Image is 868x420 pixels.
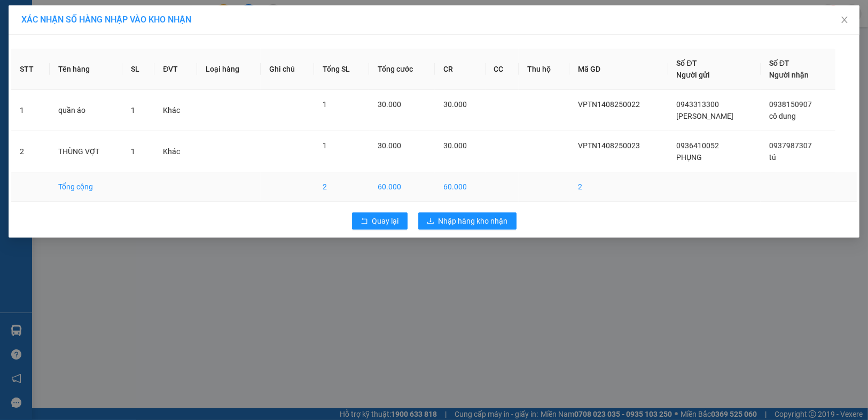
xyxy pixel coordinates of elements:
[519,49,569,90] th: Thu hộ
[427,217,434,226] span: download
[100,40,447,53] li: Hotline: 1900 8153
[769,59,789,67] span: Số ĐT
[435,172,486,202] td: 60.000
[677,71,710,79] span: Người gửi
[13,13,67,67] img: logo.jpg
[50,49,122,90] th: Tên hàng
[569,172,668,202] td: 2
[418,212,517,230] button: downloadNhập hàng kho nhận
[443,141,467,150] span: 30.000
[378,141,401,150] span: 30.000
[677,153,702,162] span: PHỤNG
[100,26,447,40] li: [STREET_ADDRESS][PERSON_NAME]. [GEOGRAPHIC_DATA], Tỉnh [GEOGRAPHIC_DATA]
[372,215,399,227] span: Quay lại
[769,153,776,162] span: tú
[439,215,508,227] span: Nhập hàng kho nhận
[11,131,50,172] td: 2
[486,49,519,90] th: CC
[677,141,720,150] span: 0936410052
[314,49,370,90] th: Tổng SL
[11,49,50,90] th: STT
[50,90,122,131] td: quần áo
[323,141,327,150] span: 1
[677,59,697,67] span: Số ĐT
[830,5,859,35] button: Close
[21,14,191,25] span: XÁC NHẬN SỐ HÀNG NHẬP VÀO KHO NHẬN
[769,71,809,79] span: Người nhận
[13,78,146,95] b: GỬI : PV Trảng Bàng
[154,131,197,172] td: Khác
[154,49,197,90] th: ĐVT
[352,212,408,230] button: rollbackQuay lại
[378,100,401,109] span: 30.000
[154,90,197,131] td: Khác
[369,172,434,202] td: 60.000
[50,172,122,202] td: Tổng cộng
[197,49,261,90] th: Loại hàng
[131,147,135,156] span: 1
[11,90,50,131] td: 1
[677,100,720,109] span: 0943313300
[769,100,812,109] span: 0938150907
[261,49,314,90] th: Ghi chú
[569,49,668,90] th: Mã GD
[314,172,370,202] td: 2
[50,131,122,172] td: THÙNG VỢT
[677,112,734,120] span: [PERSON_NAME]
[122,49,154,90] th: SL
[361,217,368,226] span: rollback
[578,141,640,150] span: VPTN1408250023
[769,112,796,120] span: cô dung
[840,16,849,24] span: close
[323,100,327,109] span: 1
[443,100,467,109] span: 30.000
[769,141,812,150] span: 0937987307
[435,49,486,90] th: CR
[578,100,640,109] span: VPTN1408250022
[131,106,135,114] span: 1
[369,49,434,90] th: Tổng cước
